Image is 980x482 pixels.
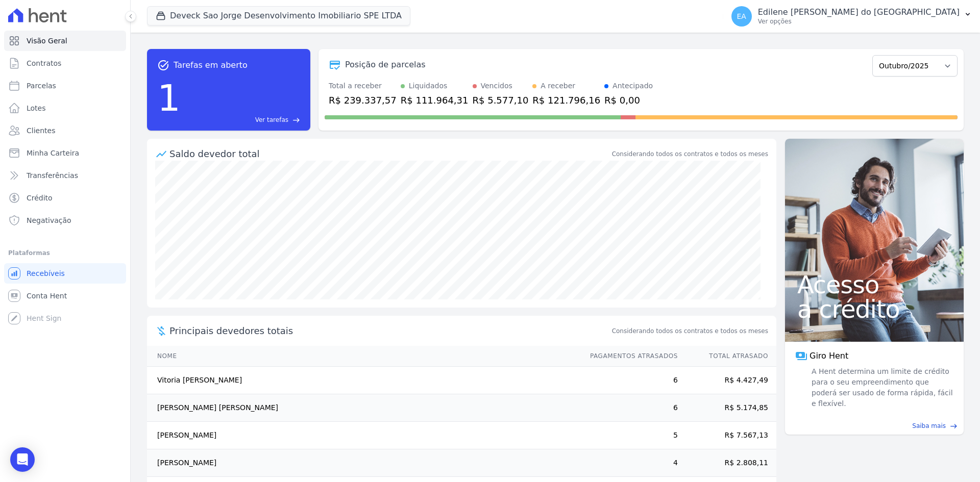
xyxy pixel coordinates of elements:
[27,103,46,113] span: Lotes
[723,2,980,31] button: EA Edilene [PERSON_NAME] do [GEOGRAPHIC_DATA] Ver opções
[612,326,768,336] span: Considerando todos os contratos e todos os meses
[157,59,169,71] span: task_alt
[4,53,126,73] a: Contratos
[4,31,126,51] a: Visão Geral
[678,449,776,477] td: R$ 2.808,11
[678,346,776,367] th: Total Atrasado
[401,93,469,107] div: R$ 111.964,31
[4,210,126,231] a: Negativação
[147,6,410,26] button: Deveck Sao Jorge Desenvolvimento Imobiliario SPE LTDA
[612,149,768,159] div: Considerando todos os contratos e todos os meses
[147,449,580,477] td: [PERSON_NAME]
[4,263,126,284] a: Recebíveis
[329,81,397,91] div: Total a receber
[950,422,958,430] span: east
[580,346,678,367] th: Pagamentos Atrasados
[612,81,653,91] div: Antecipado
[481,81,512,91] div: Vencidos
[8,247,122,259] div: Plataformas
[678,367,776,394] td: R$ 4.427,49
[580,394,678,422] td: 6
[27,193,53,203] span: Crédito
[4,188,126,208] a: Crédito
[797,272,951,297] span: Acesso
[27,291,67,301] span: Conta Hent
[157,71,181,124] div: 1
[27,58,61,68] span: Contratos
[758,7,960,17] p: Edilene [PERSON_NAME] do [GEOGRAPHIC_DATA]
[169,324,610,338] span: Principais devedores totais
[678,394,776,422] td: R$ 5.174,85
[147,394,580,422] td: [PERSON_NAME] [PERSON_NAME]
[4,165,126,186] a: Transferências
[810,366,953,409] span: A Hent determina um limite de crédito para o seu empreendimento que poderá ser usado de forma ráp...
[147,346,580,367] th: Nome
[27,215,71,225] span: Negativação
[737,13,746,20] span: EA
[409,81,448,91] div: Liquidados
[27,125,55,136] span: Clientes
[185,115,300,124] a: Ver tarefas east
[473,93,529,107] div: R$ 5.577,10
[678,422,776,449] td: R$ 7.567,13
[345,59,426,71] div: Posição de parcelas
[912,421,946,430] span: Saiba mais
[329,93,397,107] div: R$ 239.337,57
[604,93,653,107] div: R$ 0,00
[4,75,126,96] a: Parcelas
[27,170,78,181] span: Transferências
[4,286,126,306] a: Conta Hent
[4,98,126,118] a: Lotes
[10,447,35,472] div: Open Intercom Messenger
[27,81,56,91] span: Parcelas
[810,350,848,362] span: Giro Hent
[541,81,575,91] div: A receber
[147,367,580,394] td: Vitoria [PERSON_NAME]
[797,297,951,321] span: a crédito
[4,120,126,141] a: Clientes
[255,115,288,124] span: Ver tarefas
[791,421,958,430] a: Saiba mais east
[4,143,126,163] a: Minha Carteira
[532,93,600,107] div: R$ 121.796,16
[580,449,678,477] td: 4
[174,59,248,71] span: Tarefas em aberto
[292,116,300,124] span: east
[27,148,79,158] span: Minha Carteira
[147,422,580,449] td: [PERSON_NAME]
[580,422,678,449] td: 5
[169,147,610,161] div: Saldo devedor total
[27,268,65,278] span: Recebíveis
[580,367,678,394] td: 6
[27,36,67,46] span: Visão Geral
[758,17,960,26] p: Ver opções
